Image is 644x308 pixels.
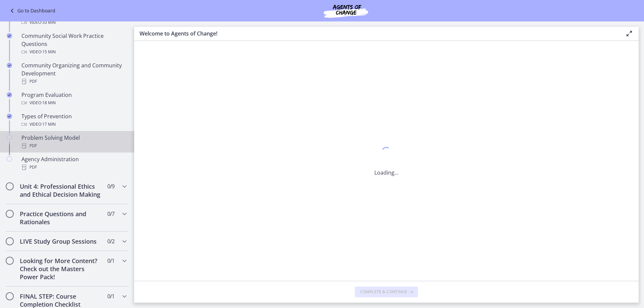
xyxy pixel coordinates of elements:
[21,155,126,171] div: Agency Administration
[306,3,386,19] img: Agents of Change
[21,112,126,128] div: Types of Prevention
[8,7,55,15] a: Go to Dashboard
[21,61,126,85] div: Community Organizing and Community Development
[21,99,126,107] div: Video
[360,289,407,295] span: Complete & continue
[140,29,614,38] h3: Welcome to Agents of Change!
[7,63,12,68] i: Completed
[107,292,114,300] span: 0 / 1
[41,18,56,26] span: · 33 min
[21,163,126,171] div: PDF
[107,210,114,218] span: 0 / 7
[374,145,398,161] div: 1
[21,134,126,150] div: Problem Solving Model
[21,48,126,56] div: Video
[21,142,126,150] div: PDF
[107,257,114,265] span: 0 / 1
[374,169,398,177] p: Loading...
[20,210,102,226] h2: Practice Questions and Rationales
[20,257,102,281] h2: Looking for More Content? Check out the Masters Power Pack!
[355,287,418,297] button: Complete & continue
[20,237,102,245] h2: LIVE Study Group Sessions
[7,92,12,98] i: Completed
[21,77,126,85] div: PDF
[107,182,114,190] span: 0 / 9
[7,114,12,119] i: Completed
[7,33,12,39] i: Completed
[41,99,56,107] span: · 18 min
[41,120,56,128] span: · 17 min
[21,18,126,26] div: Video
[21,32,126,56] div: Community Social Work Practice Questions
[21,120,126,128] div: Video
[21,91,126,107] div: Program Evaluation
[20,182,102,198] h2: Unit 4: Professional Ethics and Ethical Decision Making
[41,48,56,56] span: · 15 min
[107,237,114,245] span: 0 / 2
